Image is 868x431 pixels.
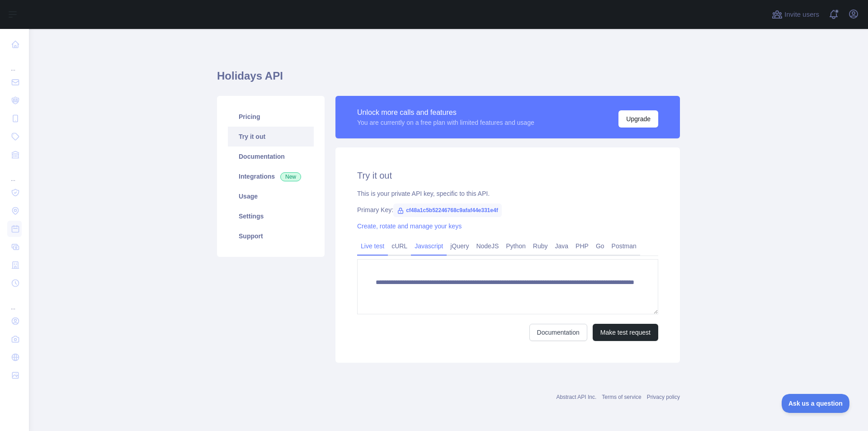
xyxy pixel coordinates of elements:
a: Go [592,239,608,253]
span: New [280,172,301,181]
a: Python [502,239,529,253]
a: jQuery [447,239,472,253]
a: Privacy policy [647,394,680,400]
a: Abstract API Inc. [557,394,597,400]
a: NodeJS [472,239,502,253]
a: Java [552,239,572,253]
button: Invite users [770,7,821,22]
h1: Holidays API [217,69,680,90]
a: Create, rotate and manage your keys [357,223,462,230]
a: Ruby [529,239,552,253]
iframe: Toggle Customer Support [782,394,850,413]
a: Javascript [411,239,447,253]
a: cURL [388,239,411,253]
div: Primary Key: [357,205,658,214]
button: Upgrade [618,110,658,128]
div: Unlock more calls and features [357,107,534,118]
a: Support [228,226,314,246]
div: ... [7,165,22,183]
div: This is your private API key, specific to this API. [357,189,658,198]
a: Pricing [228,107,314,127]
a: Integrations New [228,166,314,186]
div: ... [7,54,22,72]
a: Postman [608,239,640,253]
h2: Try it out [357,169,658,182]
a: Usage [228,186,314,206]
a: PHP [572,239,592,253]
a: Live test [357,239,388,253]
a: Documentation [529,324,587,341]
a: Terms of service [602,394,641,400]
span: cf48a1c5b52246768c9afaf44e331e4f [393,204,502,217]
a: Try it out [228,127,314,147]
a: Settings [228,206,314,226]
button: Make test request [593,324,658,341]
span: Invite users [784,9,819,20]
div: You are currently on a free plan with limited features and usage [357,118,534,127]
div: ... [7,293,22,311]
a: Documentation [228,147,314,166]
